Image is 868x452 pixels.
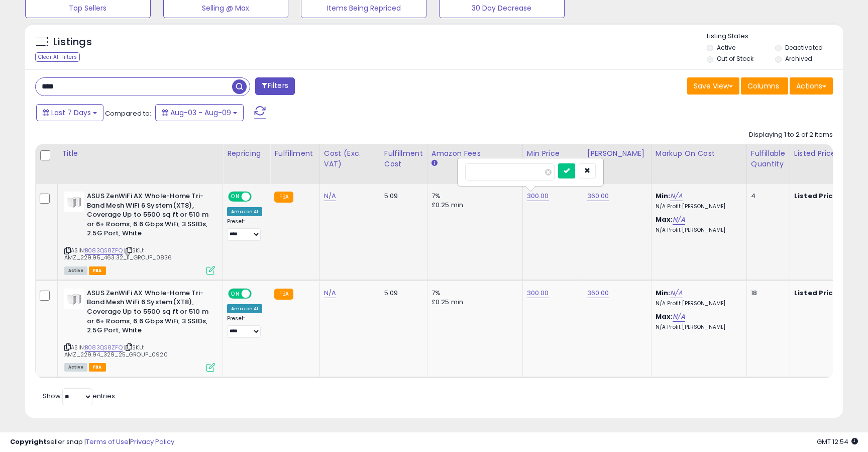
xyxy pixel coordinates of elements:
div: ASIN: [64,289,215,371]
b: Max: [656,312,673,321]
button: Filters [255,77,294,95]
div: £0.25 min [431,201,515,210]
b: Listed Price: [794,288,840,298]
a: N/A [673,215,685,225]
a: 300.00 [527,191,549,201]
small: FBA [274,289,293,300]
div: Amazon Fees [431,148,518,159]
b: Min: [656,191,671,201]
div: 4 [751,192,782,201]
div: Fulfillment Cost [384,148,423,169]
span: | SKU: AMZ_229.95_463.32_11_GROUP_0836 [64,246,172,261]
div: Fulfillable Quantity [751,148,786,169]
a: Privacy Policy [130,437,174,446]
button: Last 7 Days [36,104,103,121]
img: 31Vkd6nTDzL._SL40_.jpg [64,192,84,212]
a: 300.00 [527,288,549,298]
span: Aug-03 - Aug-09 [170,108,231,118]
div: Preset: [227,315,262,338]
p: Listing States: [707,32,842,41]
div: Min Price [527,148,579,159]
th: The percentage added to the cost of goods (COGS) that forms the calculator for Min & Max prices. [651,144,746,184]
a: N/A [670,288,682,298]
span: All listings currently available for purchase on Amazon [64,266,87,275]
label: Out of Stock [717,54,753,63]
label: Deactivated [785,43,823,52]
b: Max: [656,215,673,224]
span: | SKU: AMZ_229.94_329_25_GROUP_0920 [64,343,168,358]
p: N/A Profit [PERSON_NAME] [656,203,739,210]
div: 7% [431,289,515,298]
a: 360.00 [587,288,609,298]
div: 18 [751,289,782,298]
div: 5.09 [384,192,419,201]
div: £0.25 min [431,298,515,307]
span: FBA [89,266,106,275]
p: N/A Profit [PERSON_NAME] [656,227,739,234]
a: B083QS8ZFQ [85,246,123,255]
div: Markup on Cost [656,148,742,159]
div: Cost (Exc. VAT) [324,148,376,169]
div: seller snap | | [10,437,174,447]
button: Aug-03 - Aug-09 [155,104,244,121]
h5: Listings [53,35,92,49]
a: N/A [673,312,685,322]
div: ASIN: [64,192,215,274]
span: ON [229,289,242,298]
small: FBA [274,192,293,203]
label: Archived [785,54,812,63]
span: OFF [250,193,266,201]
b: ASUS ZenWiFi AX Whole-Home Tri-Band Mesh WiFi 6 System(XT8), Coverage Up to 5500 sq ft or 510 m o... [87,192,209,241]
span: ON [229,193,242,201]
div: Displaying 1 to 2 of 2 items [749,130,833,140]
span: Last 7 Days [51,108,91,118]
button: Actions [790,77,833,95]
a: B083QS8ZFQ [85,343,123,352]
span: Show: entries [43,391,115,401]
a: Terms of Use [86,437,129,446]
div: Amazon AI [227,207,262,216]
button: Save View [687,77,739,95]
div: Amazon AI [227,304,262,313]
div: 7% [431,192,515,201]
b: ASUS ZenWiFi AX Whole-Home Tri-Band Mesh WiFi 6 System(XT8), Coverage Up to 5500 sq ft or 510 m o... [87,289,209,338]
span: FBA [89,363,106,372]
div: [PERSON_NAME] [587,148,647,159]
span: 2025-08-17 12:54 GMT [817,437,858,446]
span: OFF [250,289,266,298]
a: N/A [670,191,682,201]
div: Fulfillment [274,148,315,159]
a: 360.00 [587,191,609,201]
small: Amazon Fees. [431,159,438,168]
div: Clear All Filters [35,52,80,62]
label: Active [717,43,735,52]
span: Columns [747,81,779,91]
img: 31Vkd6nTDzL._SL40_.jpg [64,289,84,309]
b: Listed Price: [794,191,840,201]
div: Repricing [227,148,266,159]
div: Title [62,148,219,159]
span: All listings currently available for purchase on Amazon [64,363,87,372]
button: Columns [741,77,788,95]
p: N/A Profit [PERSON_NAME] [656,324,739,331]
div: 5.09 [384,289,419,298]
p: N/A Profit [PERSON_NAME] [656,300,739,307]
span: Compared to: [105,109,151,118]
a: N/A [324,288,336,298]
a: N/A [324,191,336,201]
b: Min: [656,288,671,298]
strong: Copyright [10,437,47,446]
div: Preset: [227,218,262,241]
